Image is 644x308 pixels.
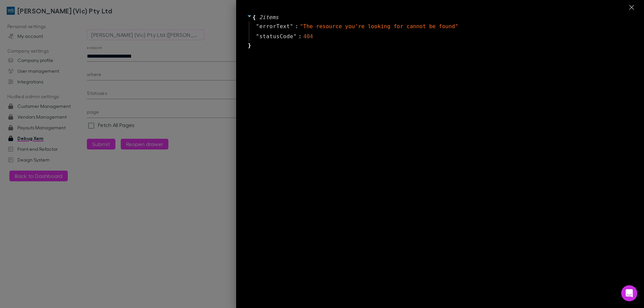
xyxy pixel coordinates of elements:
[293,33,297,40] span: "
[300,23,458,29] span: " The resource you're looking for cannot be found "
[253,13,256,21] span: {
[290,23,293,29] span: "
[299,33,302,41] span: :
[259,14,279,20] span: 2 item s
[247,42,251,50] span: }
[303,33,313,41] div: 404
[621,285,637,301] div: Open Intercom Messenger
[256,33,259,40] span: "
[259,22,290,30] span: errorText
[295,22,298,30] span: :
[259,33,293,41] span: statusCode
[256,23,259,29] span: "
